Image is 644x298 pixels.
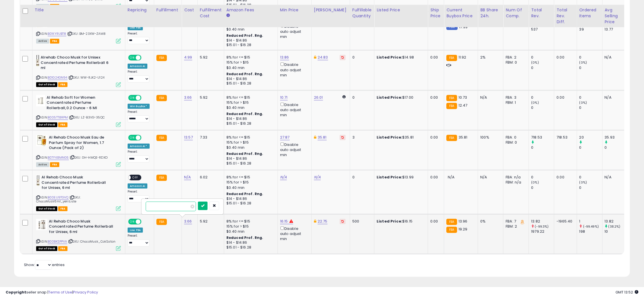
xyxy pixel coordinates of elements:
[49,135,117,152] b: Al Rehab Choco Musk Eau de Parfum Spray for Women, 1.7 Ounce (Pack of 2)
[556,175,572,180] div: 0.00
[608,224,621,229] small: (38.2%)
[556,95,572,100] div: 0.00
[129,135,136,140] span: ON
[200,219,220,224] div: 5.92
[583,224,599,229] small: (-99.49%)
[531,180,539,185] small: (0%)
[314,95,323,100] a: 26.01
[430,135,440,140] div: 0.00
[48,115,68,120] a: B005TT8RPM
[459,226,468,232] span: 19.29
[531,145,554,150] div: 0
[579,145,602,150] div: 0
[280,95,288,100] a: 10.71
[605,229,628,234] div: 10
[556,55,572,60] div: 0.00
[506,95,524,100] div: FBA: 3
[506,60,524,65] div: FBM: 0
[58,122,68,127] span: FBA
[446,219,457,225] small: FBA
[280,141,307,157] div: Disable auto adjust min
[430,219,440,224] div: 0.00
[531,135,554,140] div: 718.53
[226,111,263,116] b: Reduced Prof. Rng.
[226,145,273,150] div: $0.40 min
[506,135,524,140] div: FBA: 0
[446,227,457,233] small: FBA
[377,135,402,140] b: Listed Price:
[377,55,423,60] div: $14.98
[36,95,121,126] div: ASIN:
[128,183,147,189] div: Amazon AI
[226,235,263,240] b: Reduced Prof. Rng.
[615,290,638,295] span: 2025-09-11 13:52 GMT
[184,135,193,140] a: 13.57
[226,95,273,100] div: 8% for <= $15
[480,175,499,180] div: N/A
[36,175,121,210] div: ASIN:
[41,55,109,72] b: Alrehab Choco Musk for Unisex Concentrated Perfume Rollerball 6 ml
[377,174,402,180] b: Listed Price:
[36,195,81,204] span: | SKU: ChocoMusk6ml_yeniListe
[579,60,587,65] small: (0%)
[579,100,587,105] small: (0%)
[318,219,328,224] a: 22.75
[128,110,150,122] div: Preset:
[58,246,68,251] span: FBA
[48,75,67,80] a: B01G24GN94
[226,65,273,70] div: $0.40 min
[48,31,66,36] a: B01KYRUBT8
[226,116,273,121] div: $14 - $14.86
[377,95,423,100] div: $17.00
[50,4,60,9] span: FBA
[35,7,123,13] div: Title
[531,175,554,180] div: 0
[480,219,499,224] div: 0%
[36,4,49,9] span: All listings currently available for purchase on Amazon
[556,7,574,25] div: Total Rev. Diff.
[459,95,467,100] span: 10.73
[605,7,625,25] div: Avg Selling Price
[556,135,572,140] div: 718.53
[535,224,549,229] small: (-99.3%)
[141,219,150,224] span: OFF
[352,175,370,180] div: 0
[226,240,273,245] div: $14 - $14.86
[156,135,167,141] small: FBA
[531,229,554,234] div: 1979.22
[556,219,572,224] div: -1965.40
[446,135,457,141] small: FBA
[226,219,273,224] div: 8% for <= $15
[480,135,499,140] div: 100%
[605,175,623,180] div: N/A
[36,55,121,86] div: ASIN:
[128,64,147,69] div: Amazon AI
[226,224,273,229] div: 15% for > $15
[226,175,273,180] div: 8% for <= $15
[352,7,372,19] div: Fulfillable Quantity
[226,55,273,60] div: 8% for <= $15
[156,55,167,61] small: FBA
[36,95,45,106] img: 31e3qe4C1GL._SL40_.jpg
[314,174,321,180] a: N/A
[68,75,104,80] span: | SKU: WW-RJK2-U124
[128,104,150,109] div: Win BuyBox *
[226,72,263,76] b: Reduced Prof. Rng.
[36,16,121,43] div: ASIN:
[459,219,468,224] span: 13.96
[318,135,327,140] a: 35.81
[129,55,136,60] span: ON
[531,55,554,60] div: 0
[579,180,587,185] small: (0%)
[226,33,263,38] b: Reduced Prof. Rng.
[531,7,552,19] div: Total Rev.
[226,77,273,81] div: $14 - $14.86
[226,60,273,65] div: 15% for > $15
[50,39,60,44] span: FBA
[459,24,468,30] span: 17.99
[36,82,57,87] span: All listings that are currently out of stock and unavailable for purchase on Amazon
[226,27,273,32] div: $0.40 min
[36,246,57,251] span: All listings that are currently out of stock and unavailable for purchase on Amazon
[480,7,501,19] div: BB Share 24h.
[531,100,539,105] small: (0%)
